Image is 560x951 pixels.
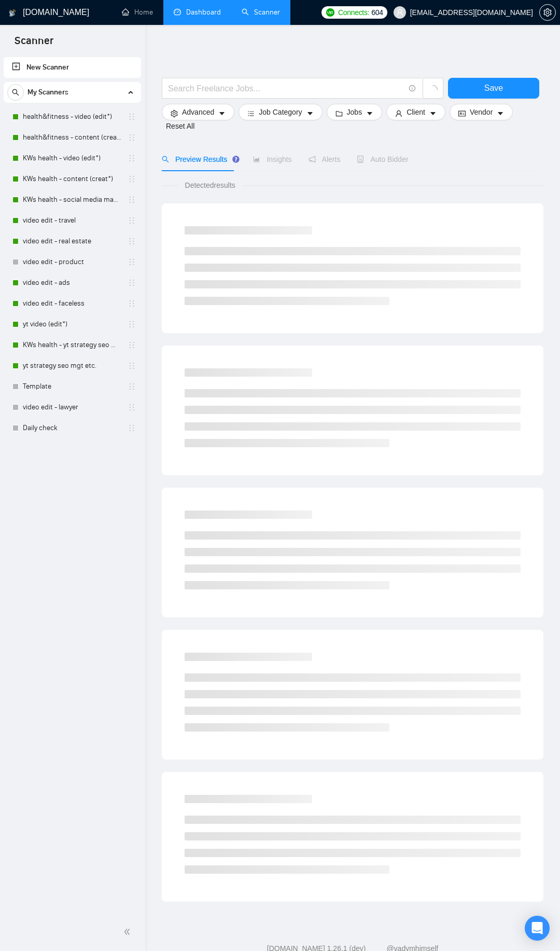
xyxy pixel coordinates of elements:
a: video edit - product [23,252,121,272]
span: Alerts [309,155,341,163]
span: holder [128,175,136,183]
span: holder [128,299,136,308]
span: notification [309,156,316,163]
span: holder [128,424,136,432]
img: logo [9,5,16,21]
span: Jobs [347,106,362,118]
button: settingAdvancedcaret-down [162,104,234,120]
a: video edit - real estate [23,231,121,252]
span: Vendor [470,106,493,118]
span: info-circle [409,85,416,92]
span: Preview Results [162,155,236,163]
span: caret-down [218,109,226,117]
button: search [7,84,24,101]
span: holder [128,154,136,162]
a: dashboardDashboard [174,8,221,17]
a: Template [23,376,121,397]
span: search [162,156,169,163]
span: holder [128,133,136,142]
a: KWs health - yt strategy seo mgt etc. [23,335,121,355]
span: 604 [371,7,383,18]
span: Save [484,81,503,94]
span: caret-down [429,109,437,117]
span: Detected results [178,180,243,191]
span: setting [540,8,555,17]
img: upwork-logo.png [326,8,334,17]
button: userClientcaret-down [386,104,445,120]
li: New Scanner [4,57,141,78]
a: KWs health - social media manag* [23,189,121,210]
a: KWs health - video (edit*) [23,148,121,169]
span: folder [335,109,343,117]
span: caret-down [306,109,314,117]
span: holder [128,279,136,287]
li: My Scanners [4,82,141,438]
span: holder [128,258,136,266]
a: video edit - ads [23,272,121,293]
button: Save [448,78,539,99]
span: Insights [253,155,291,163]
span: holder [128,341,136,349]
span: Advanced [182,106,214,118]
a: setting [539,8,556,17]
a: New Scanner [12,57,133,78]
span: Connects: [338,7,369,18]
span: holder [128,320,136,328]
span: holder [128,362,136,370]
span: holder [128,113,136,121]
span: caret-down [366,109,373,117]
input: Search Freelance Jobs... [168,82,404,95]
a: health&fitness - video (edit*) [23,106,121,127]
span: user [396,9,403,16]
span: holder [128,237,136,245]
span: Job Category [259,106,302,118]
a: homeHome [122,8,153,17]
span: holder [128,196,136,204]
span: bars [247,109,255,117]
span: loading [428,85,438,94]
span: holder [128,216,136,225]
a: Reset All [166,120,194,132]
button: folderJobscaret-down [327,104,383,120]
span: setting [171,109,178,117]
button: setting [539,4,556,21]
a: video edit - lawyer [23,397,121,418]
span: My Scanners [27,82,68,103]
a: video edit - faceless [23,293,121,314]
span: holder [128,403,136,411]
a: video edit - travel [23,210,121,231]
button: barsJob Categorycaret-down [239,104,322,120]
span: Auto Bidder [357,155,408,163]
span: holder [128,382,136,391]
button: idcardVendorcaret-down [450,104,513,120]
a: searchScanner [242,8,280,17]
span: Scanner [6,33,62,55]
span: robot [357,156,364,163]
div: Tooltip anchor [231,155,241,164]
span: caret-down [497,109,504,117]
span: Client [407,106,425,118]
span: search [8,89,23,96]
a: KWs health - content (creat*) [23,169,121,189]
a: health&fitness - content (creat*) [23,127,121,148]
span: idcard [458,109,466,117]
span: area-chart [253,156,260,163]
a: Daily check [23,418,121,438]
a: yt strategy seo mgt etc. [23,355,121,376]
span: user [395,109,402,117]
span: double-left [123,927,134,937]
a: yt video (edit*) [23,314,121,335]
div: Open Intercom Messenger [525,916,550,941]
